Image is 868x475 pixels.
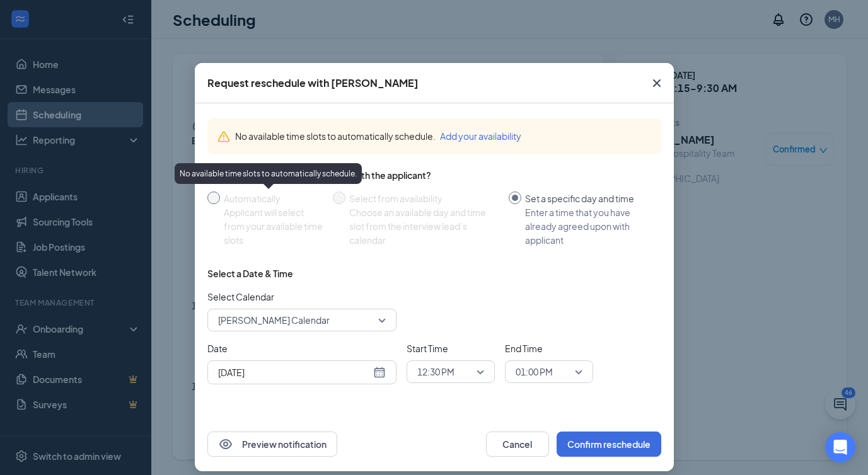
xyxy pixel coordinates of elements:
div: Set a specific day and time [525,192,651,205]
div: Select a Date & Time [207,267,293,280]
span: Select Calendar [207,290,396,304]
svg: Warning [217,130,230,143]
span: Date [207,341,396,355]
div: Enter a time that you have already agreed upon with applicant [525,205,651,247]
svg: Eye [218,437,233,452]
button: Cancel [486,432,549,457]
button: Confirm reschedule [557,432,661,457]
span: End Time [505,341,593,355]
span: Start Time [407,341,495,355]
div: No available time slots to automatically schedule. [235,129,651,143]
div: Select from availability [349,192,499,205]
svg: Cross [649,76,664,91]
span: [PERSON_NAME] Calendar [218,311,330,329]
div: How do you want to schedule time with the applicant? [207,169,661,181]
button: Add your availability [440,129,521,143]
span: 01:00 PM [516,362,553,381]
div: Open Intercom Messenger [825,432,855,462]
span: 12:30 PM [417,362,454,381]
input: Sep 16, 2025 [218,365,371,379]
button: Close [640,63,674,103]
button: EyePreview notification [207,432,337,457]
div: No available time slots to automatically schedule. [175,163,362,184]
div: Choose an available day and time slot from the interview lead’s calendar [349,205,499,247]
div: Automatically [224,192,323,205]
div: Applicant will select from your available time slots [224,205,323,247]
div: Request reschedule with [PERSON_NAME] [207,76,419,90]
